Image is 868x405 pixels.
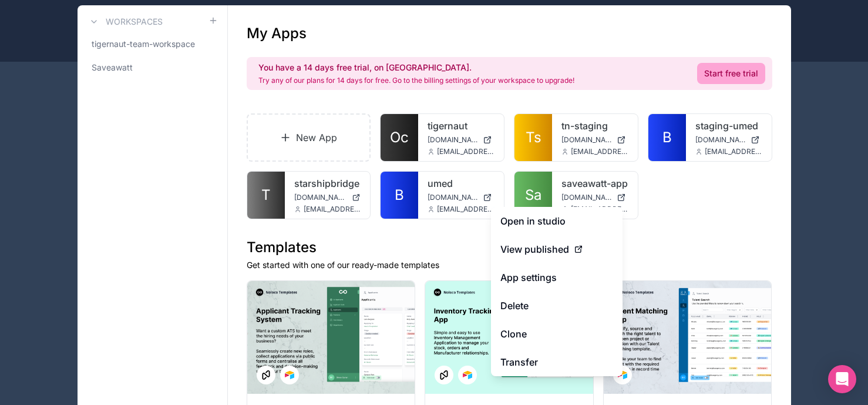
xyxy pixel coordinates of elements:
span: Saveawatt [92,62,133,73]
a: [DOMAIN_NAME] [428,135,494,145]
span: [EMAIL_ADDRESS][DOMAIN_NAME] [304,205,361,214]
a: umed [428,176,494,190]
span: [DOMAIN_NAME] [561,135,612,145]
a: App settings [491,263,623,292]
p: Try any of our plans for 14 days for free. Go to the billing settings of your workspace to upgrade! [258,76,574,85]
span: T [261,186,271,205]
span: [DOMAIN_NAME] [428,135,478,145]
span: View published [500,242,569,256]
a: Sa [514,172,552,219]
span: B [662,128,672,147]
h1: Templates [247,238,772,257]
span: [EMAIL_ADDRESS][DOMAIN_NAME] [571,147,628,156]
a: [DOMAIN_NAME] [428,193,494,202]
span: Ts [526,128,541,147]
a: New App [247,113,371,162]
a: [DOMAIN_NAME] [561,135,628,145]
a: [DOMAIN_NAME] [561,193,628,202]
span: [EMAIL_ADDRESS][DOMAIN_NAME] [437,205,494,214]
a: Workspaces [87,15,163,29]
img: Airtable Logo [463,370,472,380]
img: Airtable Logo [618,370,627,380]
h1: My Apps [247,24,307,43]
span: B [395,186,404,205]
a: Transfer [491,348,623,376]
a: tigernaut [428,119,494,133]
a: Clone [491,320,623,348]
a: Open in studio [491,207,623,235]
a: starshipbridge [294,176,361,190]
a: B [648,114,686,161]
a: Saveawatt [87,57,218,78]
span: [DOMAIN_NAME] [561,193,612,202]
a: Start free trial [697,63,765,84]
div: Open Intercom Messenger [828,365,856,393]
a: tigernaut-team-workspace [87,34,218,55]
a: B [381,172,418,219]
span: [DOMAIN_NAME] [695,135,746,145]
a: Ts [514,114,552,161]
a: [DOMAIN_NAME] [294,193,361,202]
h2: You have a 14 days free trial, on [GEOGRAPHIC_DATA]. [258,62,574,73]
span: Sa [525,186,541,205]
span: Oc [390,128,409,147]
a: saveawatt-app [561,176,628,190]
a: T [247,172,285,219]
button: Delete [491,292,623,320]
span: [DOMAIN_NAME] [428,193,478,202]
span: tigernaut-team-workspace [92,38,195,50]
span: [EMAIL_ADDRESS][DOMAIN_NAME] [437,147,494,156]
span: [DOMAIN_NAME] [294,193,348,202]
a: Oc [381,114,418,161]
a: staging-umed [695,119,762,133]
img: Airtable Logo [285,370,294,380]
span: [EMAIL_ADDRESS][DOMAIN_NAME] [705,147,762,156]
p: Get started with one of our ready-made templates [247,259,772,271]
span: [EMAIL_ADDRESS][DOMAIN_NAME] [571,205,628,214]
a: [DOMAIN_NAME] [695,135,762,145]
h3: Workspaces [106,16,163,28]
a: tn-staging [561,119,628,133]
a: View published [491,235,623,263]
